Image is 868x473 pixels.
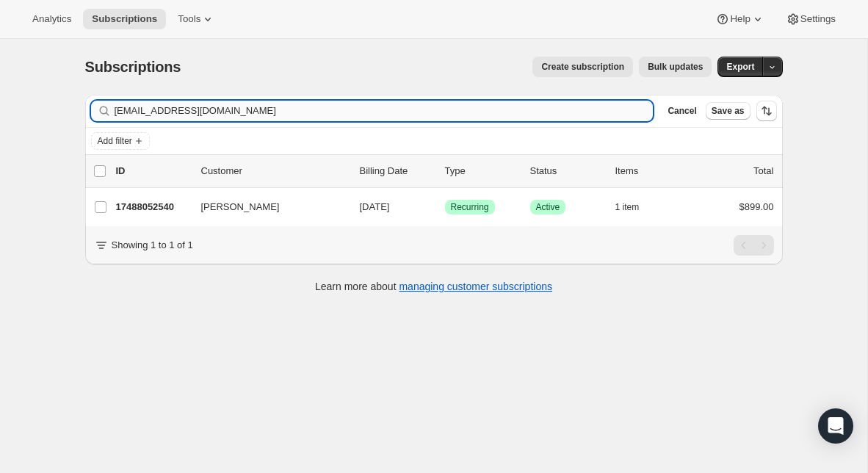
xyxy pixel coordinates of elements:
[639,57,712,77] button: Bulk updates
[116,164,774,178] div: IDCustomerBilling DateTypeStatusItemsTotal
[739,201,774,212] span: $899.00
[360,164,433,178] p: Billing Date
[91,132,150,150] button: Add filter
[116,197,774,217] div: 17488052540[PERSON_NAME][DATE]SuccessRecurringSuccessActive1 item$899.00
[541,61,624,73] span: Create subscription
[201,164,348,178] p: Customer
[756,101,777,121] button: Sort the results
[662,102,702,120] button: Cancel
[726,61,754,73] span: Export
[706,102,751,120] button: Save as
[451,201,489,213] span: Recurring
[178,13,200,25] span: Tools
[315,279,552,294] p: Learn more about
[615,164,689,178] div: Items
[83,9,166,29] button: Subscriptions
[777,9,845,29] button: Settings
[192,195,339,219] button: [PERSON_NAME]
[201,200,280,214] span: [PERSON_NAME]
[32,13,71,25] span: Analytics
[115,101,654,121] input: Filter subscribers
[360,201,390,212] span: [DATE]
[615,201,640,213] span: 1 item
[23,9,80,29] button: Analytics
[734,235,774,256] nav: Pagination
[116,164,189,178] p: ID
[717,57,763,77] button: Export
[98,135,132,147] span: Add filter
[615,197,656,217] button: 1 item
[169,9,224,29] button: Tools
[530,164,604,178] p: Status
[536,201,560,213] span: Active
[112,238,193,253] p: Showing 1 to 1 of 1
[648,61,703,73] span: Bulk updates
[92,13,157,25] span: Subscriptions
[668,105,696,117] span: Cancel
[116,200,189,214] p: 17488052540
[712,105,745,117] span: Save as
[532,57,633,77] button: Create subscription
[818,408,853,444] div: Open Intercom Messenger
[85,59,181,75] span: Subscriptions
[753,164,773,178] p: Total
[399,281,552,292] a: managing customer subscriptions
[730,13,750,25] span: Help
[800,13,836,25] span: Settings
[445,164,518,178] div: Type
[706,9,773,29] button: Help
